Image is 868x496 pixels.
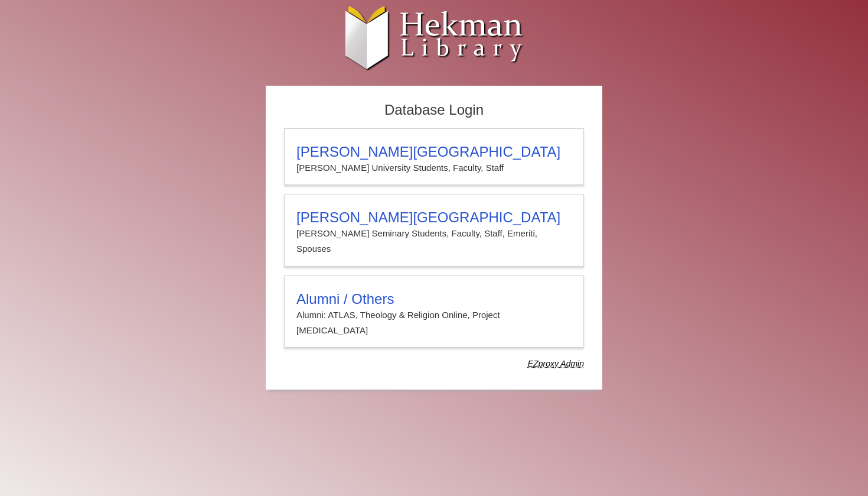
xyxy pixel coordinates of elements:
summary: Alumni / OthersAlumni: ATLAS, Theology & Religion Online, Project [MEDICAL_DATA] [296,291,572,339]
h3: Alumni / Others [296,291,572,307]
h3: [PERSON_NAME][GEOGRAPHIC_DATA] [296,144,572,160]
a: [PERSON_NAME][GEOGRAPHIC_DATA][PERSON_NAME] University Students, Faculty, Staff [284,128,584,185]
p: [PERSON_NAME] University Students, Faculty, Staff [296,160,572,176]
a: [PERSON_NAME][GEOGRAPHIC_DATA][PERSON_NAME] Seminary Students, Faculty, Staff, Emeriti, Spouses [284,194,584,267]
h2: Database Login [278,98,590,122]
dfn: Use Alumni login [528,359,584,368]
p: [PERSON_NAME] Seminary Students, Faculty, Staff, Emeriti, Spouses [296,226,572,257]
h3: [PERSON_NAME][GEOGRAPHIC_DATA] [296,209,572,226]
p: Alumni: ATLAS, Theology & Religion Online, Project [MEDICAL_DATA] [296,307,572,339]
